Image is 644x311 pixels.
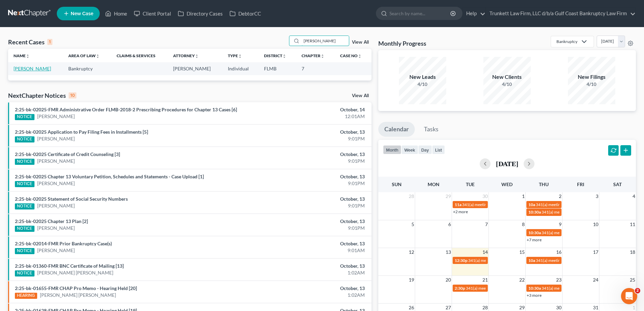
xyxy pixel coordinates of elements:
[392,181,402,187] span: Sun
[568,81,615,88] div: 4/10
[253,135,365,142] div: 9:01PM
[378,122,415,137] a: Calendar
[358,54,362,58] i: unfold_more
[15,174,204,179] a: 2:25-bk-02025 Chapter 13 Voluntary Petition, Schedules and Statements - Case Upload [1]
[102,7,130,20] a: Home
[37,247,75,254] a: [PERSON_NAME]
[222,62,259,75] td: Individual
[468,258,533,263] span: 341(a) meeting for [PERSON_NAME]
[63,62,111,75] td: Bankruptcy
[527,293,542,298] a: +3 more
[68,53,100,58] a: Area of Lawunfold_more
[577,181,584,187] span: Fri
[15,241,112,246] a: 2:25-bk-02014-FMR Prior Bankruptcy Case(s)
[15,293,37,299] div: HEARING
[455,202,461,207] span: 11a
[253,158,365,164] div: 9:01PM
[519,276,525,284] span: 22
[47,39,52,45] div: 1
[37,269,113,276] a: [PERSON_NAME] [PERSON_NAME]
[71,11,93,16] span: New Case
[37,113,75,120] a: [PERSON_NAME]
[445,192,452,200] span: 29
[418,122,445,137] a: Tasks
[195,54,199,58] i: unfold_more
[302,36,349,46] input: Search by name...
[455,286,465,291] span: 2:30p
[15,203,34,209] div: NOTICE
[635,288,640,293] span: 2
[536,258,601,263] span: 341(a) meeting for [PERSON_NAME]
[253,202,365,209] div: 9:01PM
[542,286,607,291] span: 341(a) meeting for [PERSON_NAME]
[37,225,75,231] a: [PERSON_NAME]
[556,39,577,44] div: Bankruptcy
[519,248,525,256] span: 15
[463,7,485,20] a: Help
[14,53,30,58] a: Nameunfold_more
[253,263,365,269] div: October, 13
[592,220,599,228] span: 10
[592,248,599,256] span: 17
[482,192,488,200] span: 30
[296,62,335,75] td: 7
[8,38,52,46] div: Recent Cases
[432,145,445,154] button: list
[453,209,468,214] a: +2 more
[595,192,599,200] span: 3
[15,181,34,187] div: NOTICE
[40,292,116,298] a: [PERSON_NAME] [PERSON_NAME]
[15,114,34,120] div: NOTICE
[401,145,418,154] button: week
[408,276,415,284] span: 19
[528,202,535,207] span: 10a
[592,276,599,284] span: 24
[14,66,51,71] a: [PERSON_NAME]
[37,202,75,209] a: [PERSON_NAME]
[352,93,369,98] a: View All
[466,181,475,187] span: Tue
[253,180,365,187] div: 9:01PM
[528,209,541,215] span: 10:30a
[486,7,636,20] a: Trunkett Law Firm, LLC d/b/a Gulf Coast Bankruptcy Law Firm
[483,81,531,88] div: 4/10
[253,225,365,231] div: 9:01PM
[15,285,137,291] a: 2:25-bk-01655-FMR CHAP Pro Memo - Hearing Held [20]
[15,196,128,202] a: 2:25-bk-02025 Statement of Social Security Numbers
[501,181,512,187] span: Wed
[15,136,34,142] div: NOTICE
[496,160,518,167] h2: [DATE]
[399,73,446,81] div: New Leads
[521,220,525,228] span: 8
[26,54,30,58] i: unfold_more
[528,286,541,291] span: 10:30a
[130,7,174,20] a: Client Portal
[483,73,531,81] div: New Clients
[37,158,75,164] a: [PERSON_NAME]
[418,145,432,154] button: day
[15,263,124,269] a: 2:25-bk-01360-FMR BNC Certificate of Mailing [13]
[15,248,34,254] div: NOTICE
[15,129,148,135] a: 2:25-bk-02025 Application to Pay Filing Fees in Installments [5]
[521,192,525,200] span: 1
[15,226,34,232] div: NOTICE
[445,276,452,284] span: 20
[632,192,636,200] span: 4
[253,285,365,292] div: October, 13
[228,53,242,58] a: Typeunfold_more
[253,151,365,158] div: October, 13
[253,247,365,254] div: 9:01AM
[8,91,76,99] div: NextChapter Notices
[378,39,426,47] h3: Monthly Progress
[253,269,365,276] div: 1:02AM
[253,106,365,113] div: October, 14
[484,220,488,228] span: 7
[253,218,365,225] div: October, 13
[555,248,562,256] span: 16
[37,180,75,187] a: [PERSON_NAME]
[399,81,446,88] div: 4/10
[173,53,199,58] a: Attorneyunfold_more
[253,113,365,120] div: 12:01AM
[253,240,365,247] div: October, 13
[466,286,531,291] span: 341(a) meeting for [PERSON_NAME]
